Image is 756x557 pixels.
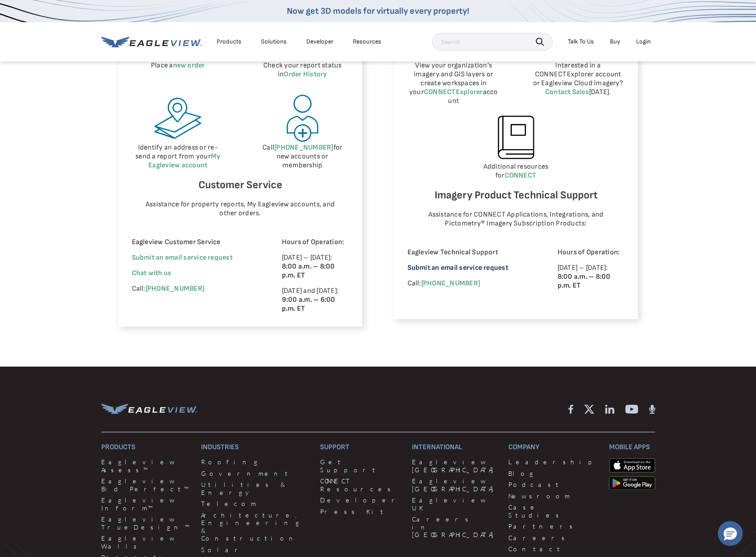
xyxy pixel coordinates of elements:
a: Partners [508,522,598,530]
h3: Company [508,443,598,451]
a: Eagleview Walls [101,534,191,550]
img: google-play-store_b9643a.png [609,476,655,490]
a: Architecture, Engineering & Construction [201,511,309,542]
a: Telecom [201,500,309,508]
a: Eagleview Assess™ [101,458,191,474]
h3: Industries [201,443,309,451]
p: [DATE] and [DATE]: [282,287,349,313]
p: Call: [408,279,533,288]
a: Case Studies [508,503,598,519]
a: My Eagleview account [148,152,220,170]
div: Resources [353,38,381,46]
h6: Customer Service [132,177,349,194]
a: Get Support [320,458,401,474]
div: Login [636,38,651,46]
a: [PHONE_NUMBER] [146,284,204,293]
a: Eagleview TrueDesign™ [101,515,191,531]
div: Solutions [261,38,287,46]
a: Eagleview Bid Perfect™ [101,477,191,493]
a: Solar [201,546,309,554]
p: Hours of Operation: [558,248,625,257]
a: Contact Sales [545,88,589,96]
a: Podcast [508,481,598,489]
a: [PHONE_NUMBER] [274,143,333,152]
strong: 9:00 a.m. – 6:00 p.m. ET [282,296,336,313]
strong: 8:00 a.m. – 8:00 p.m. ET [282,262,335,280]
p: Assistance for property reports, My Eagleview accounts, and other orders. [140,200,340,218]
a: Roofing [201,458,309,466]
p: Eagleview Technical Support [408,248,533,257]
span: Chat with us [132,269,172,277]
a: Careers in [GEOGRAPHIC_DATA] [412,515,498,539]
a: CONNECTExplorer [424,88,483,96]
a: Leadership [508,458,598,466]
p: [DATE] – [DATE]: [282,253,349,280]
a: Utilities & Energy [201,481,309,496]
p: Identify an address or re-send a report from your [132,143,225,170]
h3: Products [101,443,191,451]
p: Assistance for CONNECT Applications, Integrations, and Pictometry® Imagery Subscription Products: [416,210,616,228]
a: Developer [320,496,401,504]
div: Talk To Us [568,38,594,46]
p: Check your report status in [256,61,349,79]
a: Developer [306,38,333,46]
input: Search [432,33,553,51]
div: Products [217,38,241,46]
a: new order [173,61,205,70]
a: Newsroom [508,492,598,500]
a: Press Kit [320,508,401,516]
a: Submit an email service request [132,253,233,262]
a: [PHONE_NUMBER] [421,279,480,288]
p: Call for new accounts or membership [256,143,349,170]
p: Hours of Operation: [282,238,349,247]
h3: Mobile Apps [609,443,655,451]
p: Eagleview Customer Service [132,238,257,247]
p: Interested in a CONNECTExplorer account or Eagleview Cloud imagery? [DATE]. [532,61,625,97]
button: Hello, have a question? Let’s chat. [718,521,743,546]
a: Eagleview [GEOGRAPHIC_DATA] [412,458,498,474]
h6: Imagery Product Technical Support [408,187,625,204]
h3: Support [320,443,401,451]
a: CONNECT Resources [320,477,401,493]
img: apple-app-store.png [609,458,655,472]
a: CONNECT [505,171,537,180]
a: Blog [508,470,598,478]
p: [DATE] – [DATE]: [558,264,625,290]
a: Now get 3D models for virtually every property! [287,6,469,16]
a: Government [201,470,309,478]
a: Careers [508,534,598,542]
strong: 8:00 a.m. – 8:00 p.m. ET [558,273,611,290]
p: View your organization’s imagery and GIS layers or create workspaces in your account [408,61,500,106]
a: Eagleview Inform™ [101,496,191,512]
a: Eagleview [GEOGRAPHIC_DATA] [412,477,498,493]
p: Call: [132,284,257,293]
p: Additional resources for [408,162,625,180]
a: Contact [508,545,598,553]
p: Place a [132,61,225,70]
a: Buy [610,38,620,46]
a: Eagleview UK [412,496,498,512]
a: Submit an email service request [408,264,508,272]
h3: International [412,443,498,451]
a: Order History [284,70,327,79]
